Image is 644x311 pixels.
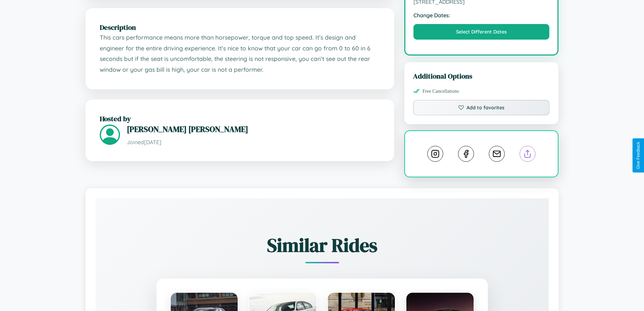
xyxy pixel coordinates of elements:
[636,142,641,169] div: Give Feedback
[413,12,550,19] strong: Change Dates:
[423,88,459,94] span: Free Cancellations
[119,232,525,258] h2: Similar Rides
[127,137,380,147] p: Joined [DATE]
[413,24,550,40] button: Select Different Dates
[413,71,550,81] h3: Additional Options
[100,22,380,32] h2: Description
[127,124,380,135] h3: [PERSON_NAME] [PERSON_NAME]
[100,32,380,75] p: This cars performance means more than horsepower, torque and top speed. It’s design and engineer ...
[413,100,550,115] button: Add to favorites
[100,114,380,124] h2: Hosted by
